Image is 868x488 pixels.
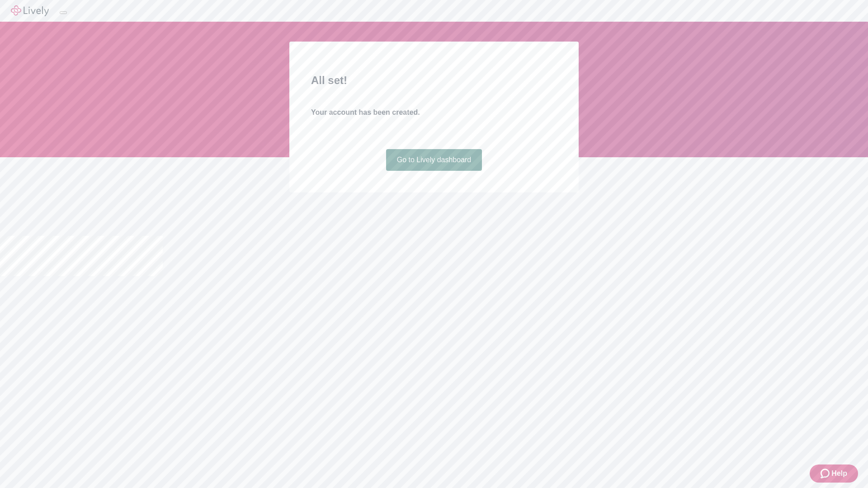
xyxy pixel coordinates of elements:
[821,468,831,479] svg: Zendesk support icon
[60,11,67,14] button: Log out
[831,468,847,479] span: Help
[311,72,557,89] h2: All set!
[311,107,557,118] h4: Your account has been created.
[11,5,49,16] img: Lively
[386,149,482,171] a: Go to Lively dashboard
[810,465,858,483] button: Zendesk support iconHelp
